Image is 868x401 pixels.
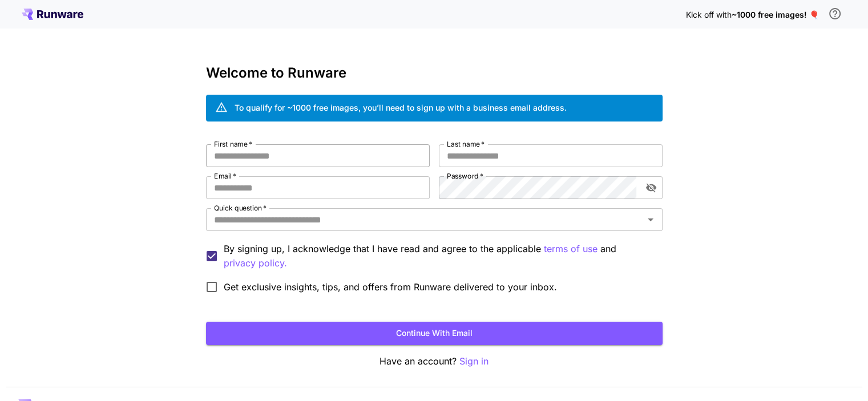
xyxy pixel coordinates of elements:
[206,65,663,81] h3: Welcome to Runware
[224,280,557,294] span: Get exclusive insights, tips, and offers from Runware delivered to your inbox.
[447,171,483,181] label: Password
[643,212,659,228] button: Open
[447,139,485,149] label: Last name
[544,242,597,256] p: terms of use
[206,354,663,368] p: Have an account?
[214,171,236,181] label: Email
[459,354,488,368] button: Sign in
[206,322,663,345] button: Continue with email
[224,256,287,270] p: privacy policy.
[544,242,597,256] button: By signing up, I acknowledge that I have read and agree to the applicable and privacy policy.
[224,242,653,270] p: By signing up, I acknowledge that I have read and agree to the applicable and
[641,177,661,198] button: toggle password visibility
[214,139,252,149] label: First name
[224,256,287,270] button: By signing up, I acknowledge that I have read and agree to the applicable terms of use and
[732,10,819,19] span: ~1000 free images! 🎈
[235,102,567,114] div: To qualify for ~1000 free images, you’ll need to sign up with a business email address.
[686,10,732,19] span: Kick off with
[823,2,846,25] button: In order to qualify for free credit, you need to sign up with a business email address and click ...
[214,203,267,213] label: Quick question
